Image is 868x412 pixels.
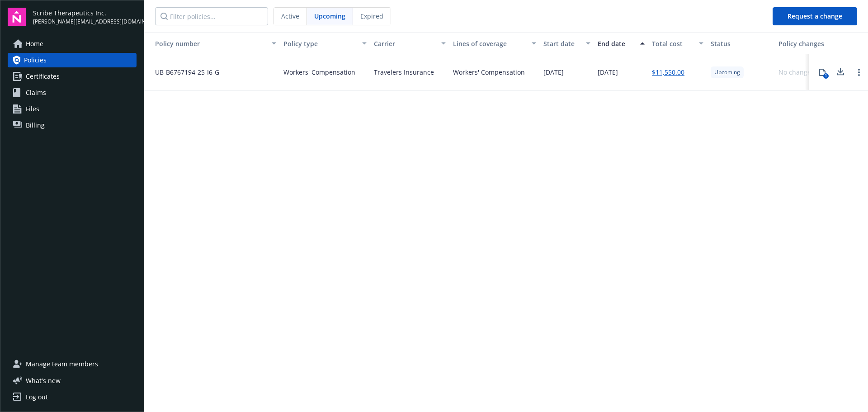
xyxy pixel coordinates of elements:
[26,376,61,385] span: What ' s new
[26,37,43,51] span: Home
[594,33,648,54] button: End date
[778,39,828,48] div: Policy changes
[33,18,137,26] span: [PERSON_NAME][EMAIL_ADDRESS][DOMAIN_NAME]
[8,118,137,133] a: Billing
[8,69,137,84] a: Certificates
[453,39,526,48] div: Lines of coverage
[26,118,45,133] span: Billing
[652,39,693,48] div: Total cost
[8,53,137,67] a: Policies
[8,85,137,100] a: Claims
[775,33,831,54] button: Policy changes
[543,67,564,77] span: [DATE]
[314,11,345,21] span: Upcoming
[148,39,266,48] div: Policy number
[453,67,525,77] div: Workers' Compensation
[854,67,864,78] a: Open options
[374,39,436,48] div: Carrier
[543,39,580,48] div: Start date
[449,33,540,54] button: Lines of coverage
[283,67,355,77] span: Workers' Compensation
[540,33,594,54] button: Start date
[598,39,635,48] div: End date
[8,357,137,371] a: Manage team members
[280,33,370,54] button: Policy type
[33,8,137,26] button: Scribe Therapeutics Inc.[PERSON_NAME][EMAIL_ADDRESS][DOMAIN_NAME]
[283,39,357,48] div: Policy type
[8,8,26,26] img: navigator-logo.svg
[26,85,46,100] span: Claims
[33,8,137,18] span: Scribe Therapeutics Inc.
[8,376,75,385] button: What's new
[778,67,814,77] div: No changes
[711,39,771,48] div: Status
[652,67,684,77] a: $11,550.00
[360,11,383,21] span: Expired
[823,73,829,79] div: 1
[155,7,268,25] input: Filter policies...
[26,102,39,116] span: Files
[26,357,98,371] span: Manage team members
[813,63,831,81] button: 1
[26,390,48,404] div: Log out
[714,68,740,76] span: Upcoming
[773,7,857,25] button: Request a change
[598,67,618,77] span: [DATE]
[26,69,60,84] span: Certificates
[370,33,449,54] button: Carrier
[8,37,137,51] a: Home
[148,39,266,48] div: Toggle SortBy
[148,67,219,77] span: UB-B6767194-25-I6-G
[281,11,299,21] span: Active
[707,33,775,54] button: Status
[24,53,47,67] span: Policies
[8,102,137,116] a: Files
[648,33,707,54] button: Total cost
[374,67,434,77] span: Travelers Insurance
